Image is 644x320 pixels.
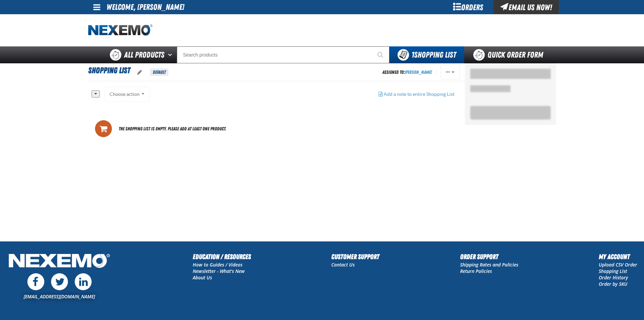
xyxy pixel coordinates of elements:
[88,24,152,36] img: Nexemo logo
[88,24,152,36] a: Home
[405,69,432,75] a: [PERSON_NAME]
[411,50,456,60] span: Shopping List
[373,46,389,63] button: Start Searching
[331,261,355,268] a: Contact Us
[7,252,112,272] img: Nexemo Logo
[177,46,389,63] input: Search
[24,293,95,300] a: [EMAIL_ADDRESS][DOMAIN_NAME]
[150,68,168,76] span: Default
[193,268,245,274] a: Newsletter - What's New
[599,274,628,281] a: Order History
[599,252,637,262] h2: My Account
[599,281,627,287] a: Order by SKU
[382,68,432,77] div: Assigned To:
[464,46,556,63] a: Quick Order Form
[460,261,518,268] a: Shipping Rates and Policies
[88,66,130,75] span: Shopping List
[460,252,518,262] h2: Order Support
[124,49,164,61] span: All Products
[373,87,460,102] button: Add a note to entire Shopping List
[166,46,177,63] button: Open All Products pages
[193,274,212,281] a: About Us
[119,124,226,133] span: The Shopping List is empty. Please add at least one product.
[193,261,242,268] a: How to Guides / Videos
[331,252,379,262] h2: Customer Support
[193,252,251,262] h2: Education / Resources
[599,268,627,274] a: Shopping List
[460,268,492,274] a: Return Policies
[132,65,147,80] button: oro.shoppinglist.label.edit.tooltip
[599,261,637,268] a: Upload CSV Order
[440,65,460,80] button: Actions of Shopping List
[389,46,464,63] button: You have 1 Shopping List. Open to view details
[411,50,414,60] strong: 1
